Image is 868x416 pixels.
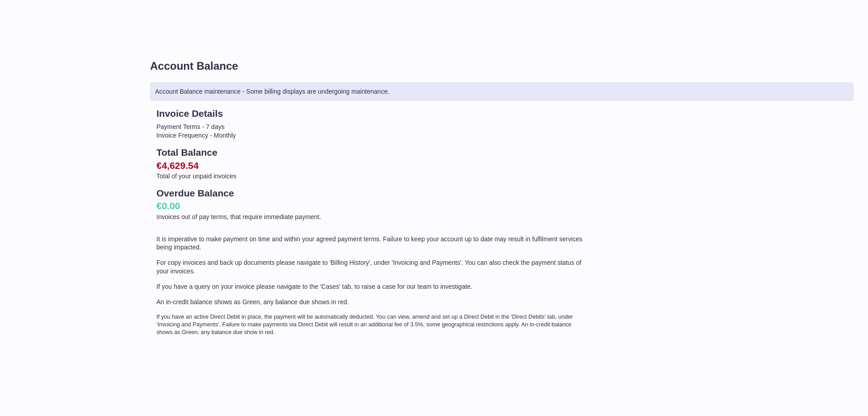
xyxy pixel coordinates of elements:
[156,107,587,120] h2: Invoice Details
[150,59,854,73] h1: Account Balance
[156,298,587,306] p: An in-credit balance shows as Green, any balance due shows in red.
[156,123,587,131] li: Payment Terms - 7 days
[156,235,587,252] p: It is imperative to make payment on time and within your agreed payment terms. Failure to keep yo...
[156,213,587,221] p: Invoices out of pay terms, that require immediate payment.
[156,187,587,200] h2: Overdue Balance
[156,172,587,181] p: Total of your unpaid invoices
[156,146,587,159] h2: Total Balance
[156,282,587,291] p: If you have a query on your invoice please navigate to the 'Cases' tab, to raise a case for our t...
[156,200,587,212] h2: €0.00
[156,131,587,140] li: Invoice Frequency - Monthly
[156,258,587,276] p: For copy invoices and back up documents please navigate to 'Billing History', under 'Invoicing an...
[156,159,587,172] h2: €4,629.54
[150,82,854,101] div: Account Balance maintenance - Some billing displays are undergoing maintenance.
[156,313,587,336] p: If you have an active Direct Debit in place, the payment will be automatically deducted. You can ...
